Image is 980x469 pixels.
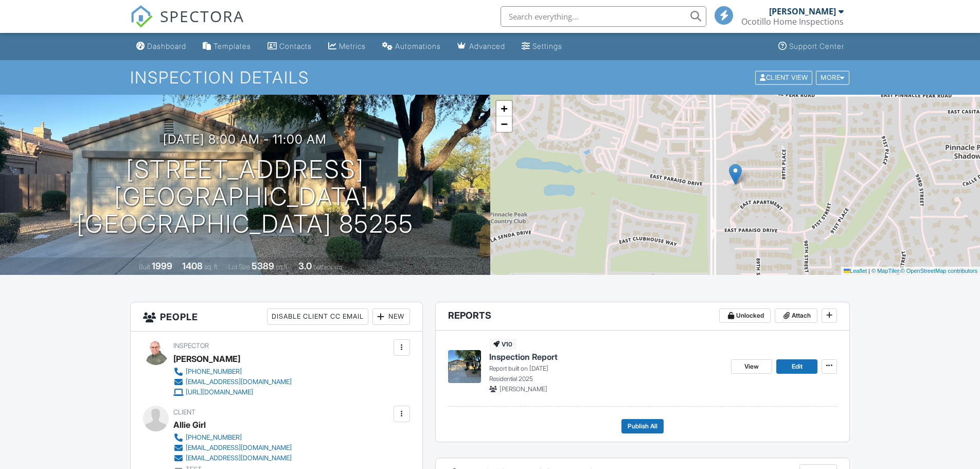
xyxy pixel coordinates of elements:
div: [URL][DOMAIN_NAME] [186,388,253,396]
h1: [STREET_ADDRESS] [GEOGRAPHIC_DATA], [GEOGRAPHIC_DATA] 85255 [16,156,474,237]
a: Settings [518,37,566,56]
a: Zoom in [496,101,512,116]
div: 3.0 [298,260,312,271]
a: Client View [754,73,815,81]
div: 1408 [182,260,203,271]
div: Dashboard [147,42,186,50]
span: + [501,102,507,115]
a: [PHONE_NUMBER] [173,367,292,377]
span: Inspector [173,342,209,350]
div: [PHONE_NUMBER] [186,433,242,442]
span: SPECTORA [160,5,244,27]
div: Contacts [279,42,312,50]
span: bathrooms [313,263,343,271]
a: © MapTiler [871,268,899,274]
div: [PERSON_NAME] [769,6,836,16]
div: Support Center [789,42,844,50]
a: Leaflet [844,268,867,274]
h3: [DATE] 8:00 am - 11:00 am [163,132,327,146]
div: Automations [395,42,441,50]
div: [EMAIL_ADDRESS][DOMAIN_NAME] [186,378,292,386]
div: Client View [755,71,812,84]
a: Automations (Basic) [378,37,445,56]
div: Allie Girl [173,417,206,432]
div: Advanced [469,42,505,50]
div: Metrics [339,42,366,50]
span: Lot Size [228,263,250,271]
input: Search everything... [501,6,706,27]
span: Client [173,408,195,416]
a: [EMAIL_ADDRESS][DOMAIN_NAME] [173,377,292,387]
a: [EMAIL_ADDRESS][DOMAIN_NAME] [173,453,292,463]
div: New [372,308,410,325]
div: More [816,71,849,84]
a: Templates [199,37,255,56]
span: | [868,268,870,274]
a: Metrics [324,37,370,56]
h1: Inspection Details [130,68,850,86]
a: [EMAIL_ADDRESS][DOMAIN_NAME] [173,443,292,453]
h3: People [131,302,422,332]
span: sq. ft. [204,263,219,271]
div: 1999 [152,260,172,271]
div: [PERSON_NAME] [173,351,240,367]
span: sq.ft. [276,263,289,271]
img: The Best Home Inspection Software - Spectora [130,5,153,28]
a: Contacts [263,37,316,56]
img: Marker [729,164,742,185]
div: Settings [532,42,562,50]
div: Ocotillo Home Inspections [741,16,844,27]
a: SPECTORA [130,14,244,36]
a: Zoom out [496,116,512,132]
a: Advanced [453,37,509,56]
a: Support Center [774,37,848,56]
a: [URL][DOMAIN_NAME] [173,387,292,397]
div: [EMAIL_ADDRESS][DOMAIN_NAME] [186,454,292,462]
a: Dashboard [132,37,190,56]
div: [EMAIL_ADDRESS][DOMAIN_NAME] [186,444,292,452]
span: Built [139,263,150,271]
div: [PHONE_NUMBER] [186,368,242,376]
span: − [501,117,507,130]
a: © OpenStreetMap contributors [901,268,977,274]
div: Templates [213,42,251,50]
div: 5389 [252,260,274,271]
a: [PHONE_NUMBER] [173,432,292,443]
div: Disable Client CC Email [267,308,368,325]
